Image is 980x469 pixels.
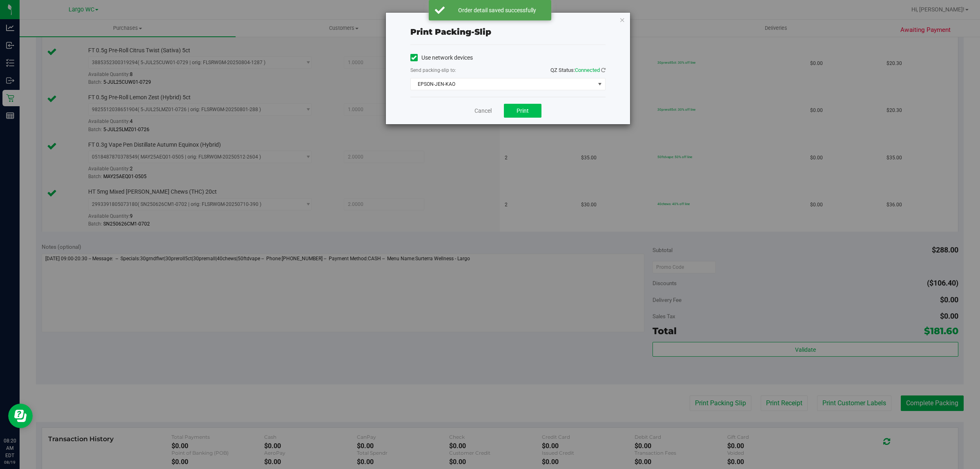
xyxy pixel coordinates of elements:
span: select [595,78,605,90]
span: EPSON-JEN-KAO [411,78,595,90]
span: Print [517,107,529,114]
div: Order detail saved successfully [449,6,545,14]
iframe: Resource center [8,404,33,428]
label: Send packing-slip to: [410,67,456,74]
label: Use network devices [410,54,473,62]
span: Print packing-slip [410,27,491,37]
a: Cancel [474,107,492,115]
button: Print [504,104,541,118]
span: QZ Status: [550,67,606,73]
span: Connected [575,67,600,73]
